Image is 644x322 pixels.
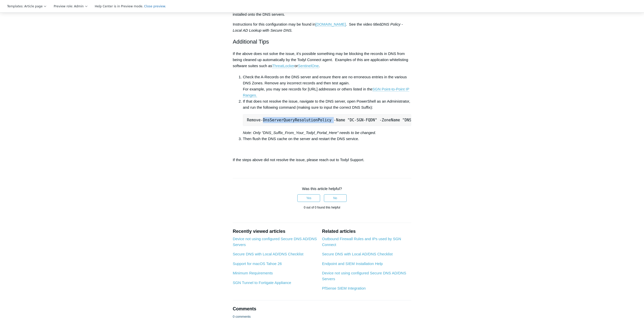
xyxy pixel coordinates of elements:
a: Device not using configured Secure DNS AD/DNS Servers [233,237,317,247]
p: Instructions for this configuration may be found in . See the video titled [233,21,411,33]
li: If that does not resolve the issue, navigate to the DNS server, open PowerShell as an Administrat... [243,98,411,136]
p: 0 comments [233,314,251,319]
a: Minimum Requirements [233,271,273,275]
span: Preview role: [54,4,73,9]
div: Admin [53,4,88,9]
span: Help Center is in Preview mode. [95,4,143,9]
span: Was this article helpful? [302,186,342,191]
button: This article was helpful [297,194,320,202]
button: This article was not helpful [324,194,347,202]
a: [DOMAIN_NAME] [316,22,346,27]
h2: Related articles [322,228,411,235]
p: If the above does not solve the issue, it's possible something may be blocking the records in DNS... [233,51,411,69]
li: Check the A-Records on the DNS server and ensure there are no erroneous entries in the various DN... [243,74,411,98]
li: Then flush the DNS cache on the server and restart the DNS service. [243,136,411,142]
a: Endpoint and SIEM Installation Help [322,261,383,266]
a: Support for macOS Tahoe 26 [233,261,282,266]
a: Secure DNS with Local AD/DNS Checklist [322,252,392,256]
h2: Additional Tips [233,37,411,46]
span: 0 out of 0 found this helpful [304,206,340,209]
pre: Remove-DnsServerQueryResolutionPolicy -Name "DC-SGN-FQDN" -ZoneName "DNS_Suffix_From_Your_Todyl_P... [243,114,411,126]
a: SGN Tunnel to Fortigate Appliance [233,280,291,285]
span: Close preview. [144,5,166,8]
h2: Comments [233,306,411,312]
a: Outbound Firewall Rules and IPs used by SGN Connect [322,237,401,247]
p: If the steps above did not resolve the issue, please reach out to Todyl Support. [233,157,411,163]
a: ThreatLocker [272,64,295,68]
h2: Recently viewed articles [233,228,317,235]
a: Device not using configured Secure DNS AD/DNS Servers [322,271,406,281]
a: SentinelOne [298,64,319,68]
a: Secure DNS with Local AD/DNS Checklist [233,252,303,256]
span: Templates: [7,4,24,9]
div: Article page [6,4,47,9]
a: PfSense SIEM Integration [322,286,366,290]
em: Note: Only "DNS_Suffix_From_Your_Todyl_Portal_Here" needs to be changed. [243,130,376,135]
em: DNS Policy - Local AD Lookup with Secure DNS. [233,22,403,32]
